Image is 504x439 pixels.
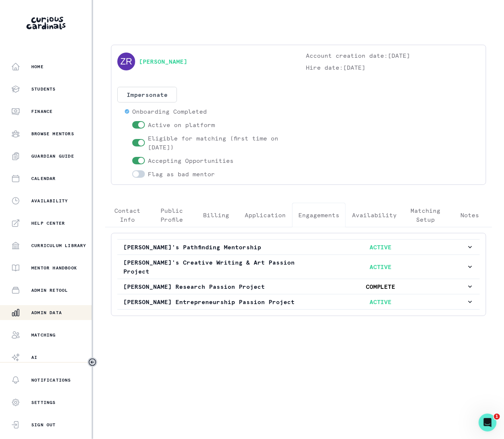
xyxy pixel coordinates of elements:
[295,282,467,291] p: COMPLETE
[295,243,467,252] p: ACTIVE
[31,86,56,92] p: Students
[295,297,467,306] p: ACTIVE
[31,310,62,316] p: Admin Data
[111,206,143,224] p: Contact Info
[31,176,56,181] p: Calendar
[117,87,177,102] button: Impersonate
[460,211,479,219] p: Notes
[148,120,215,129] p: Active on platform
[494,414,500,420] span: 1
[117,279,480,294] button: [PERSON_NAME] Research Passion ProjectCOMPLETE
[31,332,56,338] p: Matching
[132,107,207,116] p: Onboarding Completed
[245,211,286,219] p: Application
[117,294,480,309] button: [PERSON_NAME] Entrepreneurship Passion ProjectACTIVE
[352,211,397,219] p: Availability
[31,265,77,271] p: Mentor Handbook
[139,57,187,66] a: [PERSON_NAME]
[298,211,339,219] p: Engagements
[31,220,65,226] p: Help Center
[123,297,295,306] p: [PERSON_NAME] Entrepreneurship Passion Project
[123,282,295,291] p: [PERSON_NAME] Research Passion Project
[31,287,68,293] p: Admin Retool
[409,206,441,224] p: Matching Setup
[31,64,44,70] p: Home
[31,243,86,249] p: Curriculum Library
[148,170,215,179] p: Flag as bad mentor
[117,255,480,279] button: [PERSON_NAME]'s Creative Writing & Art Passion ProjectACTIVE
[156,206,187,224] p: Public Profile
[479,414,497,432] iframe: Intercom live chat
[117,240,480,255] button: [PERSON_NAME]'s Pathfinding MentorshipACTIVE
[117,53,135,70] img: svg
[31,131,74,137] p: Browse Mentors
[31,108,53,114] p: Finance
[31,153,74,159] p: Guardian Guide
[123,243,295,252] p: [PERSON_NAME]'s Pathfinding Mentorship
[148,134,291,152] p: Eligible for matching (first time on [DATE])
[306,63,480,72] p: Hire date: [DATE]
[203,211,229,219] p: Billing
[123,258,295,276] p: [PERSON_NAME]'s Creative Writing & Art Passion Project
[31,198,68,204] p: Availability
[26,17,66,29] img: Curious Cardinals Logo
[306,51,480,60] p: Account creation date: [DATE]
[31,377,71,383] p: Notifications
[295,262,467,271] p: ACTIVE
[31,422,56,428] p: Sign Out
[31,354,37,360] p: AI
[31,399,56,405] p: Settings
[88,357,97,367] button: Toggle sidebar
[148,156,234,165] p: Accepting Opportunities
